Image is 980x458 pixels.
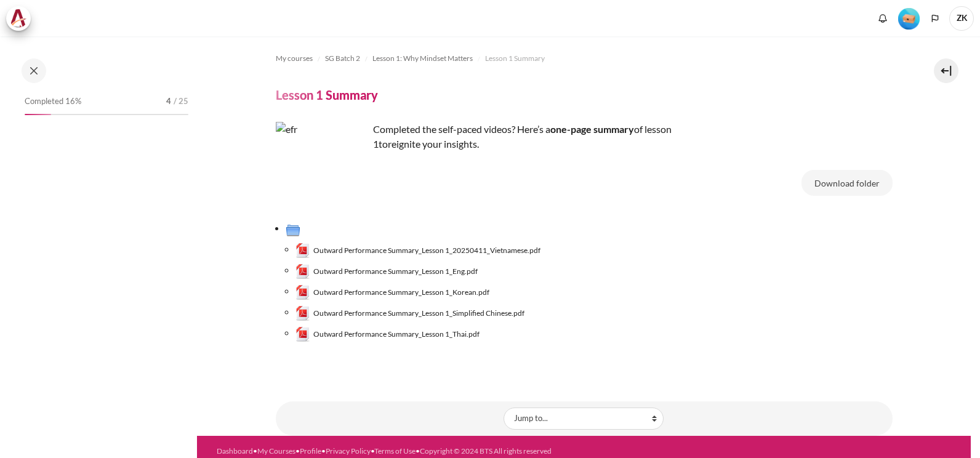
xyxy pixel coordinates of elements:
a: Lesson 1 Summary [485,51,545,66]
div: Level #1 [898,7,920,30]
span: Lesson 1: Why Mindset Matters [372,53,473,64]
a: Outward Performance Summary_Lesson 1_Eng.pdfOutward Performance Summary_Lesson 1_Eng.pdf [295,264,478,279]
span: Lesson 1 Summary [485,53,545,64]
a: Level #1 [893,7,925,30]
a: Terms of Use [374,446,416,456]
a: User menu [949,6,974,31]
span: to [379,138,388,150]
a: Lesson 1: Why Mindset Matters [372,51,473,66]
span: Outward Performance Summary_Lesson 1_Thai.pdf [313,329,480,340]
img: Architeck [10,9,27,28]
a: Outward Performance Summary_Lesson 1_20250411_Vietnamese.pdfOutward Performance Summary_Lesson 1_... [295,243,541,258]
span: Completed 16% [25,95,81,108]
div: 16% [25,114,51,115]
span: Outward Performance Summary_Lesson 1_Korean.pdf [313,287,489,298]
img: Outward Performance Summary_Lesson 1_Thai.pdf [295,327,310,342]
span: 4 [166,95,171,108]
a: Profile [300,446,321,456]
a: My courses [276,51,313,66]
span: / 25 [174,95,188,108]
span: My courses [276,53,313,64]
a: Privacy Policy [326,446,371,456]
img: Level #1 [898,8,920,30]
img: Outward Performance Summary_Lesson 1_Korean.pdf [295,285,310,300]
a: Dashboard [217,446,253,456]
p: Completed the self-paced videos? Here’s a of lesson 1 reignite your insights. [276,122,707,151]
button: Languages [926,9,944,28]
nav: Navigation bar [276,49,893,68]
a: Outward Performance Summary_Lesson 1_Simplified Chinese.pdfOutward Performance Summary_Lesson 1_S... [295,306,525,321]
span: Outward Performance Summary_Lesson 1_20250411_Vietnamese.pdf [313,245,540,256]
a: Copyright © 2024 BTS All rights reserved [420,446,552,456]
span: Outward Performance Summary_Lesson 1_Simplified Chinese.pdf [313,308,524,319]
img: Outward Performance Summary_Lesson 1_Eng.pdf [295,264,310,279]
div: Show notification window with no new notifications [874,9,892,28]
a: Architeck Architeck [6,6,37,31]
button: Download folder [801,170,893,196]
a: My Courses [257,446,295,456]
a: Outward Performance Summary_Lesson 1_Thai.pdfOutward Performance Summary_Lesson 1_Thai.pdf [295,327,480,342]
section: Content [197,36,971,436]
span: Outward Performance Summary_Lesson 1_Eng.pdf [313,266,478,277]
img: Outward Performance Summary_Lesson 1_20250411_Vietnamese.pdf [295,243,310,258]
a: Outward Performance Summary_Lesson 1_Korean.pdfOutward Performance Summary_Lesson 1_Korean.pdf [295,285,490,300]
span: SG Batch 2 [325,53,360,64]
img: efr [276,122,368,214]
img: Outward Performance Summary_Lesson 1_Simplified Chinese.pdf [295,306,310,321]
div: • • • • • [217,446,621,457]
a: SG Batch 2 [325,51,360,66]
strong: one-page summary [550,123,634,135]
span: ZK [949,6,974,31]
h4: Lesson 1 Summary [276,87,378,103]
